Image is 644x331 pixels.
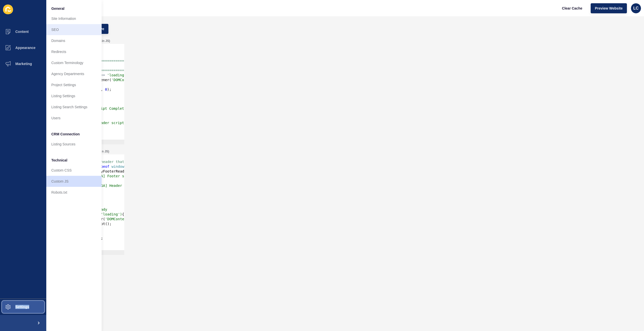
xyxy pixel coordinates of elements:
[46,90,102,101] a: Listing Settings
[51,158,67,163] span: Technical
[46,176,102,187] a: Custom JS
[51,132,80,137] span: CRM Connection
[595,6,623,11] span: Preview Website
[46,24,102,35] a: SEO
[558,3,587,13] button: Clear Cache
[591,3,627,13] button: Preview Website
[51,6,64,11] span: General
[46,57,102,68] a: Custom Terminology
[46,68,102,79] a: Agency Departments
[46,79,102,90] a: Project Settings
[46,46,102,57] a: Redirects
[46,101,102,113] a: Listing Search Settings
[46,35,102,46] a: Domains
[562,6,582,11] span: Clear Cache
[46,13,102,24] a: Site Information
[46,165,102,176] a: Custom CSS
[633,6,638,11] span: LC
[46,113,102,124] a: Users
[46,139,102,150] a: Listing Sources
[46,187,102,198] a: Robots.txt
